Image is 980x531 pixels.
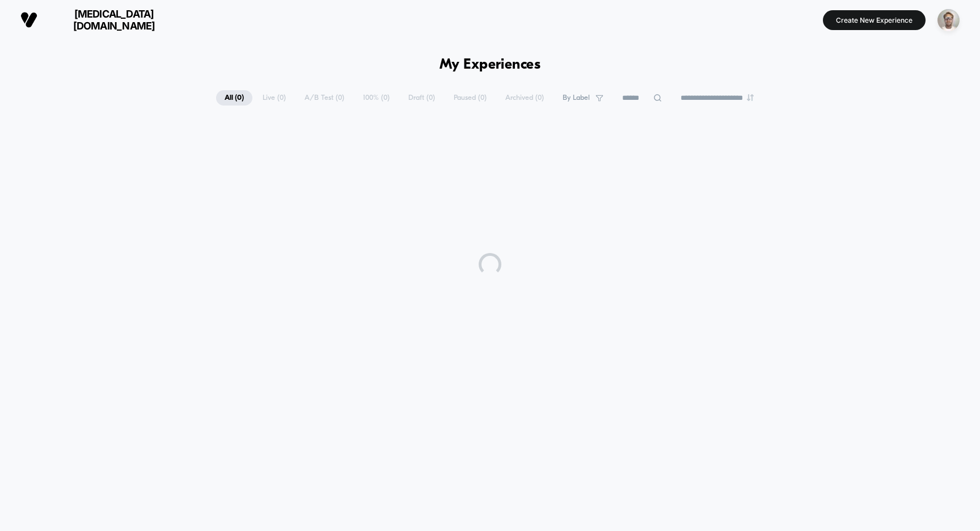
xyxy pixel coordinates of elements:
img: end [747,94,754,101]
span: All ( 0 ) [216,90,252,106]
button: [MEDICAL_DATA][DOMAIN_NAME] [17,7,185,32]
h1: My Experiences [440,57,541,73]
img: Visually logo [20,11,37,28]
img: ppic [937,9,960,31]
span: By Label [563,94,590,102]
span: [MEDICAL_DATA][DOMAIN_NAME] [46,8,182,32]
button: Create New Experience [823,10,926,30]
button: ppic [934,9,963,32]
